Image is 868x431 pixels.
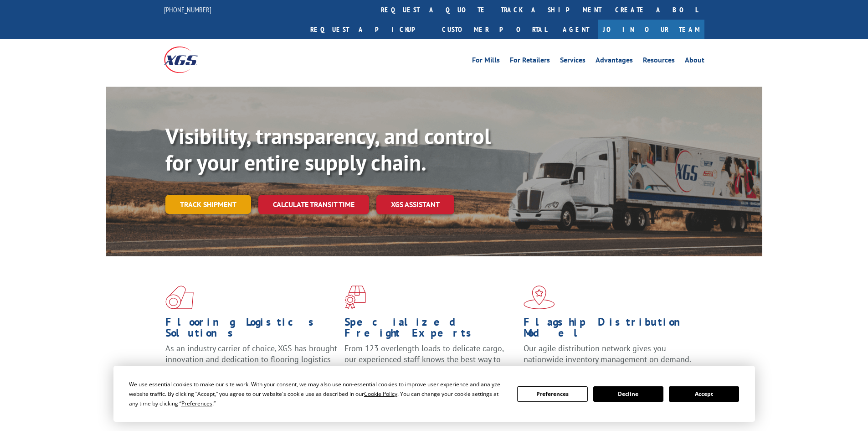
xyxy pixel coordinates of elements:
a: [PHONE_NUMBER] [164,5,211,14]
h1: Flooring Logistics Solutions [165,317,338,343]
img: xgs-icon-focused-on-flooring-red [344,286,366,309]
a: Agent [554,20,598,39]
div: We use essential cookies to make our site work. With your consent, we may also use non-essential ... [129,379,506,408]
a: XGS ASSISTANT [376,195,454,214]
h1: Specialized Freight Experts [344,317,517,343]
a: Track shipment [165,195,251,214]
button: Preferences [517,386,587,402]
a: Request a pickup [303,20,435,39]
a: For Mills [472,57,500,67]
button: Decline [593,386,663,402]
a: Advantages [596,57,633,67]
img: xgs-icon-flagship-distribution-model-red [524,286,555,309]
a: Calculate transit time [258,195,369,214]
p: From 123 overlength loads to delicate cargo, our experienced staff knows the best way to move you... [344,343,517,384]
b: Visibility, transparency, and control for your entire supply chain. [165,122,491,177]
div: Cookie Consent Prompt [113,366,755,422]
a: Customer Portal [435,20,554,39]
button: Accept [669,386,739,402]
img: xgs-icon-total-supply-chain-intelligence-red [165,286,194,309]
span: Preferences [181,400,212,407]
span: Cookie Policy [364,390,397,398]
a: Join Our Team [598,20,704,39]
a: About [685,57,704,67]
a: Services [560,57,586,67]
span: Our agile distribution network gives you nationwide inventory management on demand. [524,343,691,364]
span: As an industry carrier of choice, XGS has brought innovation and dedication to flooring logistics... [165,343,337,375]
a: Resources [643,57,675,67]
a: For Retailers [510,57,550,67]
h1: Flagship Distribution Model [524,317,696,343]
